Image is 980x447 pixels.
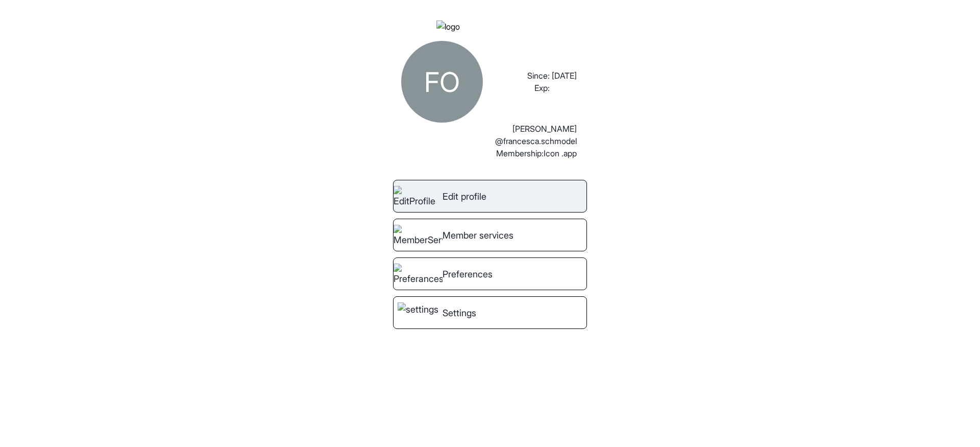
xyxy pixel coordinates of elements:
[398,302,438,323] img: settings
[496,147,577,159] p: Membership: Icon .app
[424,65,460,99] span: FO
[534,82,550,94] p: Exp:
[394,225,443,245] img: MemberServices
[394,264,443,284] img: Preferances
[443,306,476,320] span: Settings
[495,135,577,147] p: @francesca.schmodel
[394,186,443,206] img: EditProfile
[552,69,577,82] p: [DATE]
[512,123,577,135] p: [PERSON_NAME]
[393,296,587,329] a: settingsSettings
[443,267,493,281] span: Preferences
[443,190,486,203] span: Edit profile
[527,69,550,82] p: Since:
[393,180,587,213] a: EditProfileEdit profile
[443,228,513,242] span: Member services
[436,20,544,33] img: logo
[401,41,483,123] div: Francesca Osborn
